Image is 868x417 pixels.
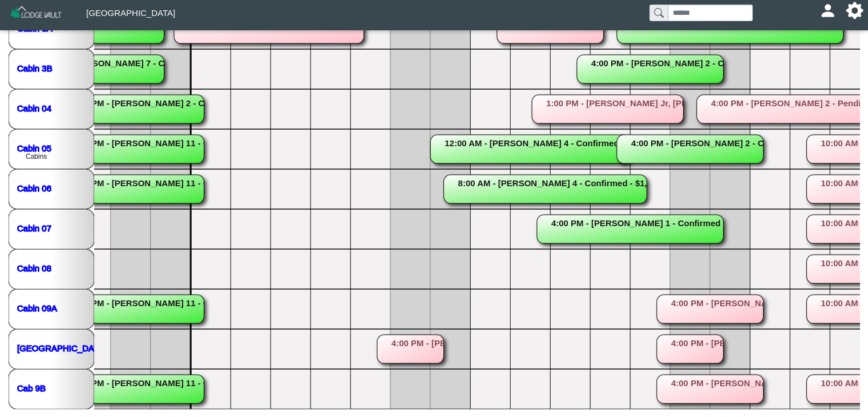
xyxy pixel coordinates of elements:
[17,303,57,312] a: Cabin 09A
[850,6,859,15] svg: gear fill
[823,6,832,15] svg: person fill
[17,343,106,352] a: [GEOGRAPHIC_DATA]
[26,153,47,161] text: Cabins
[17,263,51,272] a: Cabin 08
[17,223,51,232] a: Cabin 07
[17,63,53,73] a: Cabin 3B
[9,5,63,25] img: Z
[17,183,51,193] a: Cabin 06
[17,383,46,392] a: Cab 9B
[17,103,51,113] a: Cabin 04
[17,143,51,153] a: Cabin 05
[654,8,663,17] svg: search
